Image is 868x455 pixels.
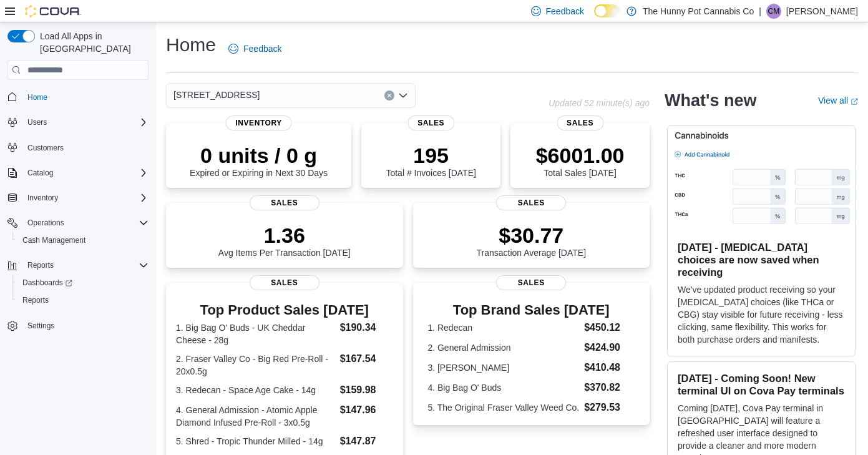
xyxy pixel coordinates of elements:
a: Dashboards [17,275,77,290]
span: Users [27,117,47,127]
p: [PERSON_NAME] [786,4,858,19]
p: $30.77 [476,223,586,248]
span: Sales [496,275,566,290]
span: Reports [27,260,54,270]
nav: Complex example [7,82,149,367]
a: Home [22,90,52,105]
div: Corrin Marier [766,4,781,19]
dd: $147.96 [340,403,393,418]
a: Reports [17,293,54,308]
span: Sales [250,195,319,210]
button: Clear input [384,91,394,100]
div: Transaction Average [DATE] [476,223,586,258]
span: Settings [22,318,149,333]
h3: Top Brand Sales [DATE] [427,303,635,318]
h3: [DATE] - Coming Soon! New terminal UI on Cova Pay terminals [678,372,845,397]
dd: $190.34 [340,320,393,335]
button: Catalog [22,165,58,180]
p: We've updated product receiving so your [MEDICAL_DATA] choices (like THCa or CBG) stay visible fo... [678,283,845,346]
p: $6001.00 [536,143,625,168]
span: Operations [27,218,64,228]
input: Dark Mode [594,4,620,17]
dd: $167.54 [340,351,393,366]
a: Settings [22,318,59,333]
span: [STREET_ADDRESS] [173,87,260,102]
span: Inventory [27,193,58,203]
button: Reports [12,291,154,309]
button: Open list of options [398,91,408,100]
dt: 2. Fraser Valley Co - Big Red Pre-Roll - 20x0.5g [176,353,335,378]
span: Inventory [225,115,292,130]
dt: 3. Redecan - Space Age Cake - 14g [176,384,335,396]
span: Customers [22,140,149,155]
span: Feedback [546,5,584,17]
dt: 1. Big Bag O' Buds - UK Cheddar Cheese - 28g [176,321,335,346]
span: Operations [22,215,149,230]
span: Users [22,115,149,130]
dd: $279.53 [584,400,635,415]
span: Home [22,89,149,104]
span: Inventory [22,190,149,205]
span: Home [27,92,47,102]
p: The Hunny Pot Cannabis Co [643,4,754,19]
button: Users [22,115,52,130]
h3: Top Product Sales [DATE] [176,303,393,318]
dd: $450.12 [584,320,635,335]
button: Cash Management [12,232,154,249]
span: Reports [22,295,49,305]
span: Sales [250,275,319,290]
span: Customers [27,143,64,153]
dd: $159.98 [340,383,393,398]
h2: What's new [665,91,756,110]
span: Dashboards [22,278,72,288]
button: Customers [2,139,154,157]
button: Reports [2,257,154,274]
a: Customers [22,140,69,155]
span: Cash Management [22,235,85,245]
div: Total Sales [DATE] [536,143,625,178]
dt: 2. General Admission [427,341,579,354]
span: Reports [17,293,149,308]
span: Dark Mode [594,17,595,18]
span: Sales [557,115,603,130]
a: Cash Management [17,233,90,248]
div: Expired or Expiring in Next 30 Days [190,143,328,178]
dt: 1. Redecan [427,321,579,334]
dd: $370.82 [584,380,635,395]
span: Catalog [27,168,53,178]
span: Catalog [22,165,149,180]
dd: $424.90 [584,340,635,355]
dt: 5. Shred - Tropic Thunder Milled - 14g [176,435,335,448]
dd: $410.48 [584,360,635,375]
button: Inventory [2,189,154,207]
a: Dashboards [12,274,154,291]
dt: 5. The Original Fraser Valley Weed Co. [427,401,579,414]
h3: [DATE] - [MEDICAL_DATA] choices are now saved when receiving [678,241,845,278]
button: Catalog [2,164,154,182]
span: Cash Management [17,233,149,248]
button: Operations [22,215,69,230]
img: Cova [25,5,81,17]
p: 1.36 [218,223,351,248]
p: 0 units / 0 g [190,143,328,168]
p: Updated 52 minute(s) ago [549,98,650,108]
button: Home [2,87,154,105]
span: Settings [27,321,54,331]
p: 195 [386,143,475,168]
p: | [759,4,761,19]
dt: 3. [PERSON_NAME] [427,361,579,374]
a: View allExternal link [818,95,858,105]
svg: External link [851,98,858,105]
button: Users [2,114,154,131]
span: Reports [22,258,149,273]
dd: $147.87 [340,434,393,449]
button: Reports [22,258,59,273]
span: Load All Apps in [GEOGRAPHIC_DATA] [35,30,149,55]
dt: 4. General Admission - Atomic Apple Diamond Infused Pre-Roll - 3x0.5g [176,404,335,429]
div: Total # Invoices [DATE] [386,143,475,178]
button: Settings [2,316,154,335]
div: Avg Items Per Transaction [DATE] [218,223,351,258]
a: Feedback [223,36,286,61]
span: Feedback [243,42,281,55]
span: CM [768,4,780,19]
